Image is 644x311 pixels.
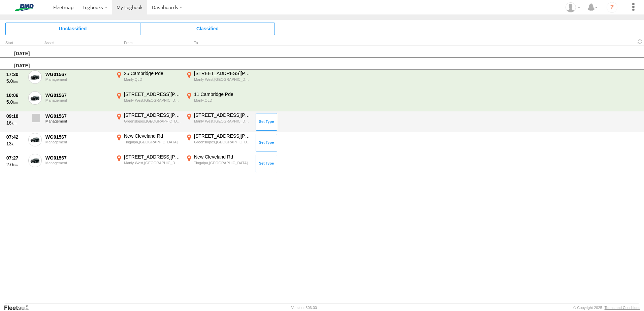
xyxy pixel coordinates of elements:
[256,134,277,151] button: Click to Set
[124,133,181,139] div: New Cleveland Rd
[7,4,42,11] img: bmd-logo.svg
[194,161,251,165] div: Tingalpa,[GEOGRAPHIC_DATA]
[124,91,181,97] div: [STREET_ADDRESS][PERSON_NAME]
[124,154,181,160] div: [STREET_ADDRESS][PERSON_NAME]
[6,162,25,168] div: 2.0
[291,306,317,310] div: Version: 306.00
[124,98,181,103] div: Manly West,[GEOGRAPHIC_DATA]
[6,134,25,140] div: 07:42
[194,133,251,139] div: [STREET_ADDRESS][PERSON_NAME]
[6,113,25,119] div: 09:18
[115,133,182,152] label: Click to View Event Location
[115,91,182,111] label: Click to View Event Location
[5,41,26,45] div: Click to Sort
[185,154,252,173] label: Click to View Event Location
[563,2,583,12] div: Matt Beggs
[45,155,111,161] div: WG01567
[5,23,140,35] span: Click to view Unclassified Trips
[115,112,182,132] label: Click to View Event Location
[140,23,275,35] span: Click to view Classified Trips
[45,161,111,165] div: Management
[45,113,111,119] div: WG01567
[256,155,277,172] button: Click to Set
[6,92,25,98] div: 10:06
[124,161,181,165] div: Manly West,[GEOGRAPHIC_DATA]
[115,70,182,90] label: Click to View Event Location
[45,98,111,102] div: Management
[6,141,25,147] div: 13
[6,78,25,84] div: 5.0
[124,77,181,82] div: Manly,QLD
[185,133,252,152] label: Click to View Event Location
[4,304,35,311] a: Visit our Website
[636,38,644,45] span: Refresh
[605,306,640,310] a: Terms and Conditions
[194,70,251,76] div: [STREET_ADDRESS][PERSON_NAME]
[194,91,251,97] div: 11 Cambridge Pde
[115,41,182,45] div: From
[607,2,617,13] i: ?
[124,140,181,144] div: Tingalpa,[GEOGRAPHIC_DATA]
[185,112,252,132] label: Click to View Event Location
[6,99,25,105] div: 5.0
[194,77,251,82] div: Manly West,[GEOGRAPHIC_DATA]
[194,140,251,144] div: Greenslopes,[GEOGRAPHIC_DATA]
[44,41,112,45] div: Asset
[45,119,111,123] div: Management
[45,77,111,81] div: Management
[194,98,251,103] div: Manly,QLD
[185,70,252,90] label: Click to View Event Location
[573,306,640,310] div: © Copyright 2025 -
[6,120,25,126] div: 16
[124,112,181,118] div: [STREET_ADDRESS][PERSON_NAME]
[124,70,181,76] div: 25 Cambridge Pde
[185,41,252,45] div: To
[256,113,277,131] button: Click to Set
[185,91,252,111] label: Click to View Event Location
[45,140,111,144] div: Management
[6,155,25,161] div: 07:27
[6,71,25,77] div: 17:30
[194,154,251,160] div: New Cleveland Rd
[194,119,251,124] div: Manly West,[GEOGRAPHIC_DATA]
[45,71,111,77] div: WG01567
[45,134,111,140] div: WG01567
[194,112,251,118] div: [STREET_ADDRESS][PERSON_NAME]
[124,119,181,124] div: Greenslopes,[GEOGRAPHIC_DATA]
[45,92,111,98] div: WG01567
[115,154,182,173] label: Click to View Event Location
